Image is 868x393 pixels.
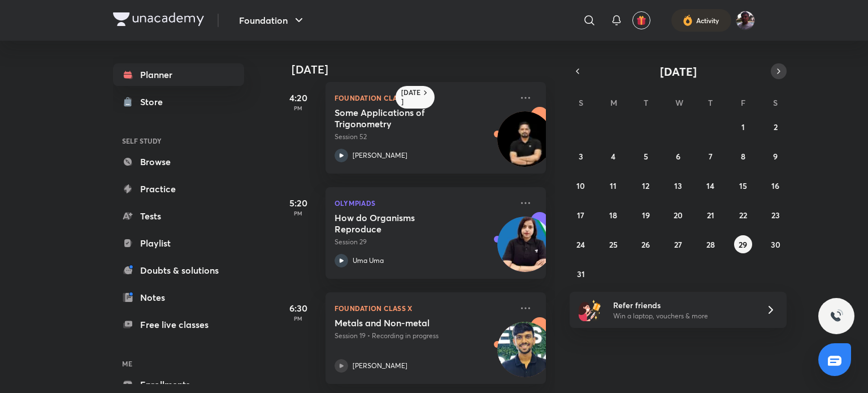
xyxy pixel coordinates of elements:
button: August 29, 2025 [734,235,752,253]
h6: [DATE] [401,88,421,106]
button: August 26, 2025 [637,235,655,253]
p: PM [276,210,321,217]
p: [PERSON_NAME] [353,361,407,371]
button: August 4, 2025 [604,147,622,165]
p: Session 52 [335,132,512,142]
p: Session 29 [335,237,512,247]
abbr: Monday [610,97,617,108]
abbr: August 7, 2025 [709,151,713,162]
abbr: August 6, 2025 [676,151,680,162]
img: Tannishtha Dahiya [736,11,755,30]
p: Uma Uma [353,256,384,266]
a: Free live classes [113,313,244,336]
abbr: Friday [741,97,745,108]
button: August 1, 2025 [734,118,752,136]
abbr: August 10, 2025 [576,180,585,191]
abbr: August 9, 2025 [773,151,778,162]
h5: How do Organisms Reproduce [335,212,475,235]
abbr: August 11, 2025 [610,180,617,191]
abbr: August 8, 2025 [741,151,745,162]
button: August 14, 2025 [701,176,719,195]
h6: SELF STUDY [113,131,244,150]
p: Olympiads [335,196,512,210]
abbr: August 20, 2025 [674,210,683,221]
button: August 25, 2025 [604,235,622,253]
a: Practice [113,178,244,200]
abbr: Saturday [773,97,778,108]
a: Company Logo [113,12,204,29]
h5: 5:20 [276,196,321,210]
button: August 19, 2025 [637,206,655,224]
img: referral [579,299,601,321]
button: August 30, 2025 [766,235,784,253]
abbr: August 19, 2025 [642,210,650,221]
button: August 21, 2025 [701,206,719,224]
abbr: August 4, 2025 [611,151,615,162]
button: August 31, 2025 [572,265,590,283]
button: Foundation [232,9,313,32]
abbr: Wednesday [675,97,683,108]
img: activity [683,14,693,27]
a: Browse [113,150,244,173]
button: August 15, 2025 [734,176,752,195]
h6: Refer friends [613,299,752,311]
abbr: August 24, 2025 [576,239,585,250]
button: August 3, 2025 [572,147,590,165]
button: August 5, 2025 [637,147,655,165]
img: ttu [830,309,843,323]
abbr: August 28, 2025 [706,239,715,250]
abbr: August 25, 2025 [609,239,618,250]
abbr: August 23, 2025 [771,210,780,221]
abbr: August 31, 2025 [577,269,585,279]
button: August 13, 2025 [669,176,687,195]
button: August 10, 2025 [572,176,590,195]
button: August 16, 2025 [766,176,784,195]
button: August 23, 2025 [766,206,784,224]
img: Company Logo [113,12,204,26]
img: avatar [636,15,646,25]
h6: ME [113,354,244,373]
abbr: Sunday [579,97,583,108]
button: August 18, 2025 [604,206,622,224]
abbr: August 12, 2025 [642,180,649,191]
button: August 27, 2025 [669,235,687,253]
p: [PERSON_NAME] [353,150,407,161]
button: August 8, 2025 [734,147,752,165]
abbr: August 14, 2025 [706,180,714,191]
button: August 11, 2025 [604,176,622,195]
abbr: Tuesday [644,97,648,108]
div: Store [140,95,170,109]
p: Foundation Class X [335,91,512,105]
abbr: August 5, 2025 [644,151,648,162]
button: August 2, 2025 [766,118,784,136]
h5: Some Applications of Trigonometry [335,107,475,129]
abbr: August 16, 2025 [771,180,779,191]
abbr: August 15, 2025 [739,180,747,191]
abbr: August 27, 2025 [674,239,682,250]
button: August 24, 2025 [572,235,590,253]
abbr: August 21, 2025 [707,210,714,221]
abbr: Thursday [708,97,713,108]
a: Notes [113,286,244,309]
abbr: August 29, 2025 [739,239,747,250]
a: Doubts & solutions [113,259,244,282]
button: August 9, 2025 [766,147,784,165]
a: Planner [113,63,244,86]
abbr: August 3, 2025 [579,151,583,162]
a: Playlist [113,232,244,254]
a: Tests [113,205,244,227]
abbr: August 22, 2025 [739,210,747,221]
button: August 12, 2025 [637,176,655,195]
abbr: August 26, 2025 [641,239,650,250]
abbr: August 17, 2025 [577,210,584,221]
h5: 4:20 [276,91,321,105]
p: PM [276,315,321,322]
button: avatar [632,11,650,29]
button: [DATE] [585,63,771,79]
h5: 6:30 [276,301,321,315]
abbr: August 1, 2025 [741,122,745,132]
button: August 20, 2025 [669,206,687,224]
h5: Metals and Non-metal [335,317,475,329]
button: August 17, 2025 [572,206,590,224]
a: Store [113,90,244,113]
